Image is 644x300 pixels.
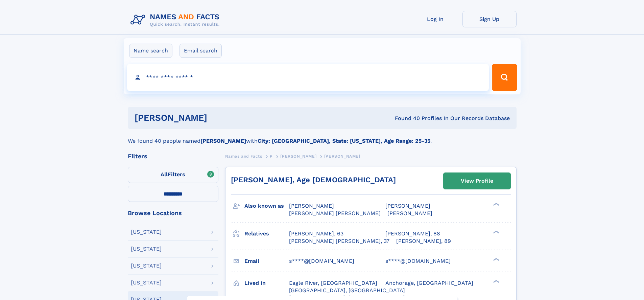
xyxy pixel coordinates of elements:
label: Filters [128,167,218,183]
span: [PERSON_NAME] [324,154,360,159]
h3: Also known as [244,200,289,212]
div: ❯ [492,202,500,207]
h3: Email [244,255,289,267]
span: [PERSON_NAME] [387,210,432,216]
a: Log In [408,11,462,27]
div: Filters [128,153,218,159]
div: ❯ [492,230,500,234]
a: [PERSON_NAME] [PERSON_NAME], 37 [289,237,389,245]
div: ❯ [492,279,500,283]
div: ❯ [492,257,500,261]
a: [PERSON_NAME], 88 [385,230,440,237]
div: View Profile [461,173,493,189]
a: [PERSON_NAME], 63 [289,230,343,237]
div: Found 40 Profiles In Our Records Database [301,115,510,122]
button: Search Button [492,64,517,91]
a: View Profile [444,173,510,189]
a: Sign Up [462,11,517,27]
span: [PERSON_NAME] [PERSON_NAME] [289,210,381,216]
div: [US_STATE] [131,263,162,269]
span: [PERSON_NAME] [385,203,430,209]
div: [US_STATE] [131,280,162,285]
div: [US_STATE] [131,229,162,235]
span: Eagle River, [GEOGRAPHIC_DATA] [289,280,377,286]
div: We found 40 people named with . [128,129,517,145]
h3: Lived in [244,277,289,289]
input: search input [127,64,489,91]
span: Anchorage, [GEOGRAPHIC_DATA] [385,280,473,286]
span: P [270,154,273,159]
label: Email search [180,44,222,58]
a: P [270,152,273,160]
h1: [PERSON_NAME] [135,114,301,122]
span: [PERSON_NAME] [280,154,316,159]
h3: Relatives [244,228,289,239]
a: [PERSON_NAME] [280,152,316,160]
a: [PERSON_NAME], 89 [396,237,451,245]
div: Browse Locations [128,210,218,216]
b: City: [GEOGRAPHIC_DATA], State: [US_STATE], Age Range: 25-35 [258,138,430,144]
span: All [161,171,168,178]
div: [US_STATE] [131,246,162,252]
img: Logo Names and Facts [128,11,225,29]
b: [PERSON_NAME] [200,138,246,144]
a: [PERSON_NAME], Age [DEMOGRAPHIC_DATA] [231,176,396,184]
label: Name search [129,44,172,58]
span: [PERSON_NAME] [289,203,334,209]
span: [GEOGRAPHIC_DATA], [GEOGRAPHIC_DATA] [289,287,405,294]
a: Names and Facts [225,152,262,160]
